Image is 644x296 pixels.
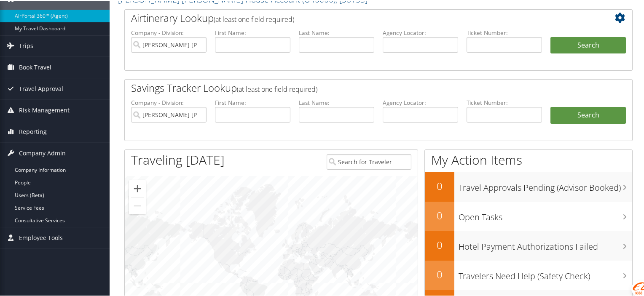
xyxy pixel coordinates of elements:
[467,98,542,106] label: Ticket Number:
[237,84,317,93] span: (at least one field required)
[425,171,632,201] a: 0Travel Approvals Pending (Advisor Booked)
[19,35,33,56] span: Trips
[131,150,225,168] h1: Traveling [DATE]
[131,80,584,94] h2: Savings Tracker Lookup
[550,106,626,123] a: Search
[215,98,290,106] label: First Name:
[299,98,374,106] label: Last Name:
[459,177,632,193] h3: Travel Approvals Pending (Advisor Booked)
[459,265,632,281] h3: Travelers Need Help (Safety Check)
[425,150,632,168] h1: My Action Items
[459,236,632,252] h3: Hotel Payment Authorizations Failed
[131,98,207,106] label: Company - Division:
[425,178,454,192] h2: 0
[131,28,207,36] label: Company - Division:
[467,28,542,36] label: Ticket Number:
[19,77,63,99] span: Travel Approval
[215,28,290,36] label: First Name:
[383,98,458,106] label: Agency Locator:
[425,201,632,230] a: 0Open Tasks
[19,120,47,141] span: Reporting
[425,230,632,260] a: 0Hotel Payment Authorizations Failed
[425,208,454,222] h2: 0
[131,10,584,24] h2: Airtinerary Lookup
[129,197,146,213] button: Zoom out
[19,227,63,248] span: Employee Tools
[19,142,66,163] span: Company Admin
[425,237,454,251] h2: 0
[19,99,70,120] span: Risk Management
[131,106,207,122] input: search accounts
[19,56,51,77] span: Book Travel
[425,260,632,289] a: 0Travelers Need Help (Safety Check)
[214,14,294,23] span: (at least one field required)
[425,267,454,281] h2: 0
[383,28,458,36] label: Agency Locator:
[550,36,626,53] button: Search
[459,206,632,222] h3: Open Tasks
[299,28,374,36] label: Last Name:
[129,179,146,196] button: Zoom in
[327,153,412,169] input: Search for Traveler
